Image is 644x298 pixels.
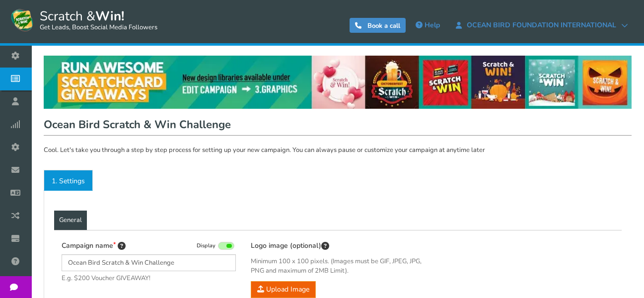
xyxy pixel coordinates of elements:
span: Help [425,20,440,30]
span: E.g. $200 Voucher GIVEAWAY! [62,274,236,284]
a: Scratch &Win! Get Leads, Boost Social Media Followers [10,7,157,32]
label: Campaign name [62,240,126,251]
a: Book a call [350,18,406,33]
a: General [54,211,87,230]
a: 1. Settings [44,170,93,191]
a: Help [411,17,445,33]
strong: Win! [95,7,124,25]
span: Display [197,242,215,250]
label: Logo image (optional) [251,240,329,251]
span: Minimum 100 x 100 pixels. (Images must be GIF, JPEG, JPG, PNG and maximum of 2MB Limit). [251,257,425,276]
span: Scratch & [35,7,157,32]
small: Get Leads, Boost Social Media Followers [40,24,157,32]
span: Tip: Choose a title that will attract more entries. For example: “Scratch & win a bracelet” will ... [118,241,126,252]
img: Scratch and Win [10,7,35,32]
span: OCEAN BIRD FOUNDATION INTERNATIONAL [462,21,621,29]
h1: Ocean Bird Scratch & Win Challenge [44,116,632,136]
p: Cool. Let's take you through a step by step process for setting up your new campaign. You can alw... [44,146,632,155]
span: This image will be displayed on top of your contest screen. You can upload & preview different im... [321,241,329,252]
span: Book a call [367,21,400,30]
img: festival-poster-2020.webp [44,56,632,109]
iframe: LiveChat chat widget [602,256,644,298]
